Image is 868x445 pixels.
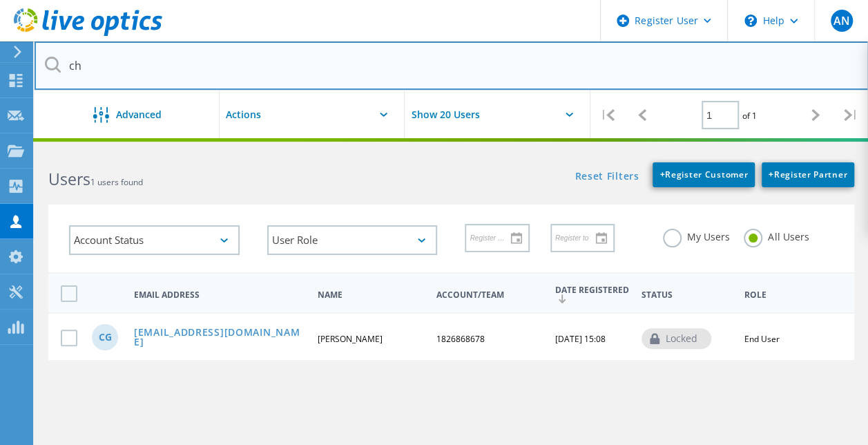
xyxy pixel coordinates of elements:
[769,169,774,180] b: +
[744,15,757,27] svg: \n
[134,328,305,349] a: [EMAIL_ADDRESS][DOMAIN_NAME]
[744,229,809,242] label: All Users
[833,15,849,26] span: AN
[436,333,485,345] span: 1826868678
[317,333,382,345] span: [PERSON_NAME]
[642,291,733,299] span: Status
[744,291,803,299] span: Role
[436,291,543,299] span: Account/Team
[742,110,757,122] span: of 1
[134,291,305,299] span: Email Address
[90,176,143,188] span: 1 users found
[116,110,162,120] span: Advanced
[642,328,711,349] div: locked
[762,162,854,187] a: +Register Partner
[466,225,518,251] input: Register from
[833,91,868,140] div: |
[744,333,780,345] span: End User
[555,286,630,303] span: Date Registered
[267,225,438,255] div: User Role
[575,171,639,183] a: Reset Filters
[663,229,730,242] label: My Users
[99,332,112,342] span: CG
[659,169,665,180] b: +
[653,162,755,187] a: +Register Customer
[317,291,424,299] span: Name
[48,168,90,190] b: Users
[555,333,606,345] span: [DATE] 15:08
[14,29,162,39] a: Live Optics Dashboard
[590,91,625,140] div: |
[769,169,847,180] span: Register Partner
[659,169,748,180] span: Register Customer
[552,225,604,251] input: Register to
[69,225,240,255] div: Account Status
